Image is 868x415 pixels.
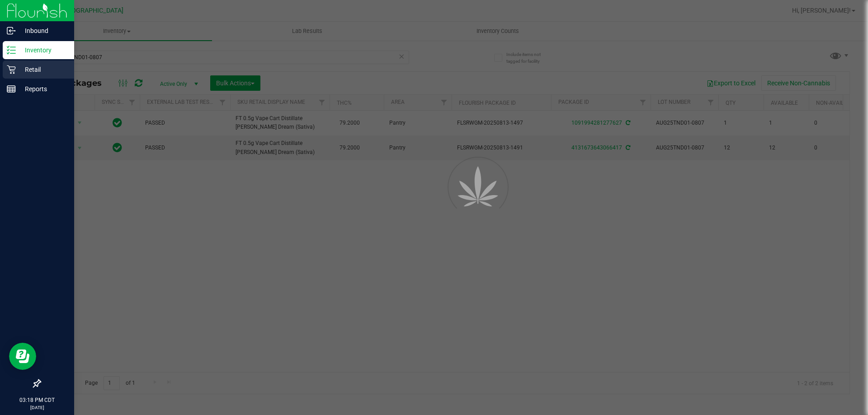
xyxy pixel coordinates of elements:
p: Inventory [16,45,70,56]
p: Inbound [16,25,70,36]
p: Reports [16,84,70,94]
iframe: Resource center [9,343,36,370]
inline-svg: Inventory [7,46,16,55]
p: 03:18 PM CDT [4,396,70,404]
p: Retail [16,64,70,75]
inline-svg: Retail [7,65,16,74]
inline-svg: Inbound [7,26,16,35]
inline-svg: Reports [7,84,16,93]
p: [DATE] [4,404,70,411]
